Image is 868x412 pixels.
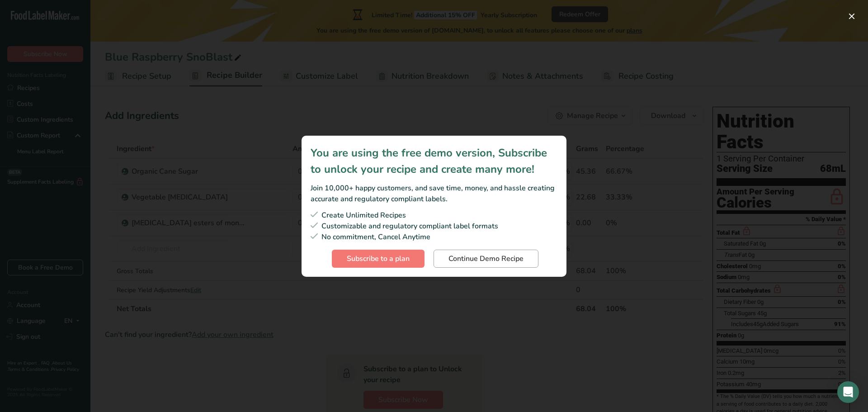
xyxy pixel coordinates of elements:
[332,250,425,268] button: Subscribe to a plan
[311,183,557,204] div: Join 10,000+ happy customers, and save time, money, and hassle creating accurate and regulatory c...
[311,210,557,221] div: Create Unlimited Recipes
[311,145,557,177] div: You are using the free demo version, Subscribe to unlock your recipe and create many more!
[837,381,859,403] div: Open Intercom Messenger
[448,253,524,264] span: Continue Demo Recipe
[311,232,557,242] div: No commitment, Cancel Anytime
[311,221,557,232] div: Customizable and regulatory compliant label formats
[347,253,410,264] span: Subscribe to a plan
[434,250,538,268] button: Continue Demo Recipe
